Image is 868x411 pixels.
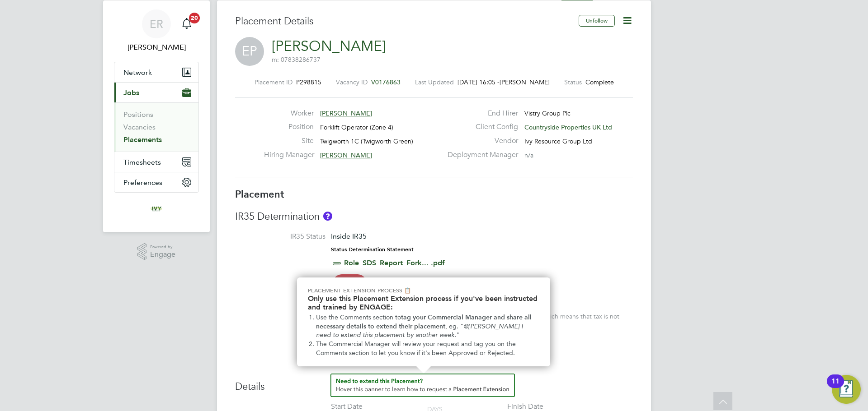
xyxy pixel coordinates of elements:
strong: Status Determination Statement [331,246,414,253]
label: Vacancy ID [336,78,368,86]
label: Worker [264,109,314,118]
a: [PERSON_NAME] [272,37,386,55]
span: High [333,274,367,292]
strong: tag your Commercial Manager and share all necessary details to extend their placement [316,314,533,330]
em: @[PERSON_NAME] I need to extend this placement by another week. [316,323,525,339]
span: Ivy Resource Group Ltd [524,137,592,145]
h3: Details [235,374,633,393]
img: ivyresourcegroup-logo-retina.png [149,202,164,216]
p: Placement Extension Process 📋 [308,286,539,294]
a: Go to account details [114,9,199,53]
nav: Main navigation [103,0,210,232]
label: Client Config [442,122,518,132]
label: Vendor [442,136,518,146]
span: 20 [189,13,200,23]
span: Powered by [150,243,175,251]
button: Open Resource Center, 11 new notifications [832,375,861,404]
a: Go to home page [114,202,199,216]
div: 11 [831,381,840,393]
span: ER [150,18,163,30]
span: " [456,331,459,339]
span: [PERSON_NAME] [320,109,372,117]
span: n/a [524,151,533,159]
span: Twigworth 1C (Twigworth Green) [320,137,413,145]
button: About IR35 [323,212,332,221]
label: End Hirer [442,109,518,118]
a: Role_SDS_Report_Fork... .pdf [344,259,445,267]
a: Placements [123,135,162,144]
span: Vistry Group Plc [524,109,571,117]
span: [DATE] 16:05 - [458,78,500,86]
button: Unfollow [579,15,615,27]
span: [PERSON_NAME] [320,151,372,159]
li: The Commercial Manager will review your request and tag you on the Comments section to let you kn... [316,340,539,357]
label: Last Updated [415,78,454,86]
span: Complete [585,78,614,86]
label: Status [564,78,582,86]
label: IR35 Risk [235,278,325,288]
span: Inside IR35 [331,232,367,240]
span: Jobs [123,88,139,97]
div: Need to extend this Placement? Hover this banner. [297,277,550,366]
span: P298815 [296,78,321,86]
span: Countryside Properties UK Ltd [524,123,612,131]
span: [PERSON_NAME] [500,78,550,86]
label: Position [264,122,314,132]
span: Engage [150,251,175,259]
h2: Only use this Placement Extension process if you've been instructed and trained by ENGAGE: [308,294,539,311]
span: , eg. " [445,323,463,330]
span: Network [123,68,152,77]
label: Deployment Manager [442,150,518,160]
span: Use the Comments section to [316,314,401,321]
h3: Placement Details [235,15,572,28]
label: Hiring Manager [264,150,314,160]
h3: IR35 Determination [235,210,633,223]
span: Preferences [123,178,162,187]
span: EP [235,37,264,66]
button: How to extend a Placement? [330,374,515,397]
span: V0176863 [371,78,401,86]
label: Site [264,136,314,146]
span: Timesheets [123,158,161,166]
label: Placement ID [255,78,292,86]
b: Placement [235,188,284,200]
span: m: 07838286737 [272,55,321,64]
a: Positions [123,110,153,119]
label: IR35 Status [235,232,325,241]
span: Forklift Operator (Zone 4) [320,123,393,131]
span: Emma Randall [114,42,199,53]
a: Vacancies [123,123,156,131]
